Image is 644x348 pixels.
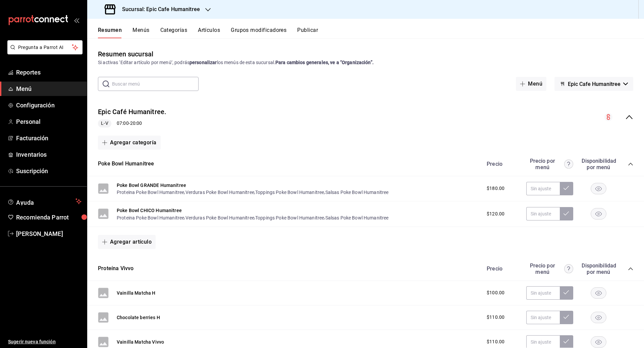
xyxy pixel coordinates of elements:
div: Precio por menú [526,262,573,275]
button: Proteina Poke Bowl Humanitree [117,214,184,221]
div: navigation tabs [98,27,644,38]
button: Chocolate berries H [117,314,160,321]
button: Epic Café Humanitree. [98,107,167,117]
div: Disponibilidad por menú [582,158,615,170]
input: Sin ajuste [526,286,560,300]
button: Grupos modificadores [231,27,286,38]
span: Epic Cafe Humanitree [568,81,621,87]
button: Categorías [160,27,187,38]
button: Salsas Poke Bowl Humanitree [325,214,389,221]
span: Reportes [16,68,82,77]
span: Pregunta a Parrot AI [18,44,72,51]
span: $100.00 [487,289,504,296]
button: Proteína Vivvo [98,265,133,272]
button: Poke Bowl Humanitree [98,160,154,168]
button: Pregunta a Parrot AI [7,40,83,54]
div: Precio [480,161,523,167]
strong: Para cambios generales, ve a “Organización”. [275,60,374,65]
button: Vainilla Matcha Vivvo [117,339,164,345]
input: Sin ajuste [526,182,560,195]
button: Toppings Poke Bowl Humanitree [255,214,324,221]
h3: Sucursal: Epic Cafe Humanitree [117,5,200,13]
div: Resumen sucursal [98,49,153,59]
span: Configuración [16,101,82,110]
a: Pregunta a Parrot AI [5,49,83,56]
div: , , , [117,214,389,221]
span: Personal [16,117,82,126]
button: Salsas Poke Bowl Humanitree [325,189,389,196]
div: Precio [480,265,523,272]
button: Toppings Poke Bowl Humanitree [255,189,324,196]
button: Poke Bowl GRANDE Humanitree [117,182,186,189]
span: Menú [16,84,82,93]
span: Ayuda [16,197,73,205]
input: Sin ajuste [526,311,560,324]
button: collapse-category-row [628,161,633,167]
button: Agregar artículo [98,235,156,249]
span: Facturación [16,134,82,143]
button: collapse-category-row [628,266,633,271]
span: Recomienda Parrot [16,213,82,222]
div: Si activas ‘Editar artículo por menú’, podrás los menús de esta sucursal. [98,59,633,66]
button: open_drawer_menu [74,17,79,23]
div: Precio por menú [526,158,573,170]
div: collapse-menu-row [87,102,644,133]
span: L-V [98,120,111,127]
input: Buscar menú [112,77,199,91]
button: Proteina Poke Bowl Humanitree [117,189,184,196]
button: Menú [516,77,546,91]
button: Artículos [198,27,220,38]
button: Publicar [297,27,318,38]
span: Inventarios [16,150,82,159]
div: 07:00 - 20:00 [98,119,167,128]
button: Poke Bowl CHICO Humanitree [117,207,182,214]
span: $180.00 [487,185,504,192]
strong: personalizar [190,60,217,65]
button: Epic Cafe Humanitree [554,77,633,91]
button: Verduras Poke Bowl Humanitree [185,214,254,221]
span: [PERSON_NAME] [16,229,82,238]
button: Resumen [98,27,122,38]
button: Vainilla Matcha H [117,290,156,296]
input: Sin ajuste [526,207,560,220]
span: Sugerir nueva función [8,338,82,345]
span: $120.00 [487,210,504,217]
div: Disponibilidad por menú [582,262,615,275]
button: Menús [132,27,149,38]
span: Suscripción [16,166,82,176]
button: Verduras Poke Bowl Humanitree [185,189,254,196]
span: $110.00 [487,338,504,345]
button: Agregar categoría [98,136,161,150]
span: $110.00 [487,314,504,321]
div: , , , [117,189,389,196]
